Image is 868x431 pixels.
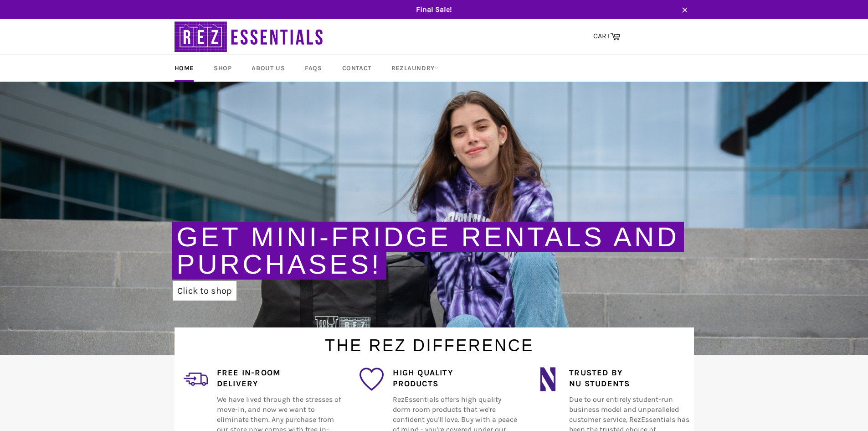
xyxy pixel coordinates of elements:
a: About Us [242,55,294,82]
a: Home [165,55,203,82]
a: RezLaundry [382,55,448,82]
img: delivery_2.png [184,367,208,391]
a: Shop [205,55,241,82]
a: Get Mini-Fridge Rentals and Purchases! [177,222,679,280]
img: northwestern_wildcats_tiny.png [536,367,560,391]
a: CART [589,27,625,46]
span: Final Sale! [165,5,703,15]
a: FAQs [296,55,331,82]
a: Contact [333,55,380,82]
a: Click to shop [173,281,236,301]
h1: The Rez Difference [165,327,694,357]
h4: High Quality Products [393,367,517,390]
img: favorite_1.png [360,367,384,391]
img: RezEssentials [175,19,325,54]
h4: Free In-Room Delivery [217,367,341,390]
h4: Trusted by NU Students [569,367,693,390]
